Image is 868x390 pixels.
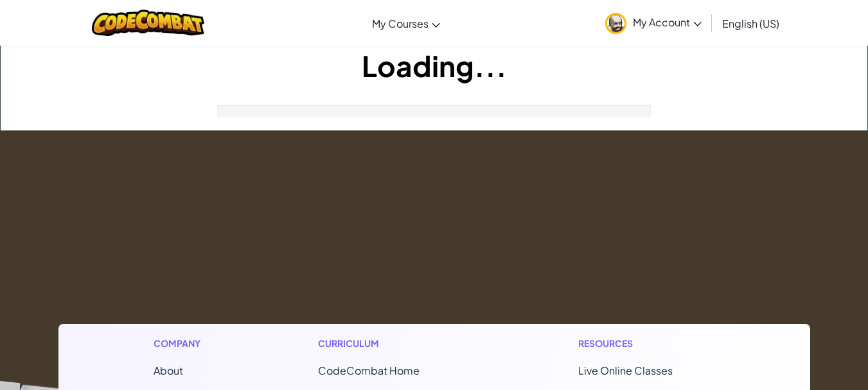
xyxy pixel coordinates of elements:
img: avatar [605,13,626,34]
h1: Loading... [1,46,867,85]
a: Live Online Classes [578,364,673,377]
a: English (US) [716,6,786,40]
a: My Account [599,3,708,43]
h1: Curriculum [318,337,474,350]
span: CodeCombat Home [318,364,420,377]
span: English (US) [722,17,779,30]
img: CodeCombat logo [92,10,204,36]
a: My Courses [366,6,447,40]
span: My Courses [372,17,429,30]
a: About [154,364,183,377]
h1: Resources [578,337,715,350]
span: My Account [633,15,702,29]
h1: Company [154,337,213,350]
